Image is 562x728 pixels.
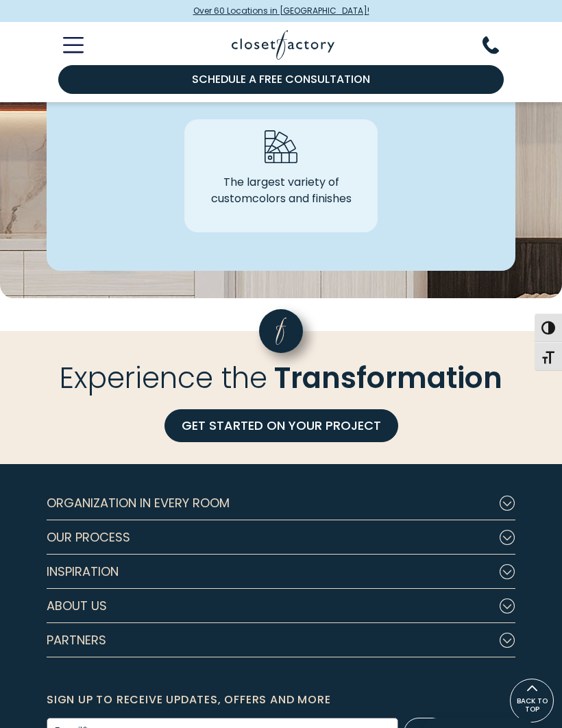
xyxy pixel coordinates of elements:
[47,37,84,53] button: Toggle Mobile Menu
[47,589,515,623] button: Footer Subnav Button - About Us
[47,486,230,520] span: Organization in Every Room
[47,520,130,555] span: Our Process
[274,357,502,398] span: Transformation
[58,65,504,94] a: Schedule a Free Consultation
[47,623,106,657] span: Partners
[510,679,554,723] a: BACK TO TOP
[482,36,515,54] button: Phone Number
[47,486,515,520] button: Footer Subnav Button - Organization in Every Room
[193,5,369,17] span: Over 60 Locations in [GEOGRAPHIC_DATA]!
[511,697,553,714] span: BACK TO TOP
[232,30,334,60] img: Closet Factory Logo
[47,520,515,555] button: Footer Subnav Button - Our Process
[535,342,562,371] button: Toggle Font size
[535,313,562,342] button: Toggle High Contrast
[47,690,515,709] h6: Sign Up to Receive Updates, Offers and More
[195,174,367,207] p: The largest variety of custom colors and finishes
[47,623,515,657] button: Footer Subnav Button - Partners
[60,357,267,398] span: Experience the
[47,555,119,589] span: Inspiration
[47,589,107,623] span: About Us
[164,409,398,442] a: GET STARTED ON YOUR PROJECT
[47,555,515,589] button: Footer Subnav Button - Inspiration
